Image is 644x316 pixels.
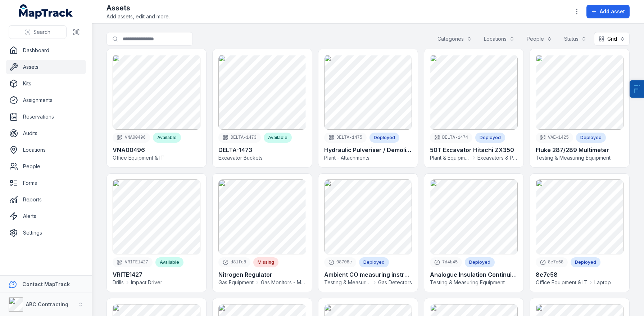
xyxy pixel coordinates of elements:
a: Reports [6,192,86,207]
h2: Assets [106,3,170,13]
a: Locations [6,143,86,157]
strong: ABC Contracting [26,301,68,307]
span: Search [33,28,50,36]
button: Add asset [586,5,630,18]
a: People [6,159,86,174]
a: Settings [6,226,86,240]
button: Locations [479,32,519,46]
span: Add assets, edit and more. [106,13,170,20]
span: Add asset [600,8,625,15]
a: Alerts [6,209,86,223]
a: Assignments [6,93,86,107]
button: Search [9,25,67,39]
a: MapTrack [19,4,73,19]
a: Audits [6,126,86,141]
a: Forms [6,176,86,190]
button: Categories [433,32,476,46]
a: Reservations [6,110,86,124]
button: Grid [594,32,630,46]
button: Status [559,32,591,46]
button: People [522,32,557,46]
strong: Contact MapTrack [22,281,70,287]
a: Dashboard [6,43,86,58]
a: Assets [6,60,86,74]
a: Kits [6,76,86,91]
